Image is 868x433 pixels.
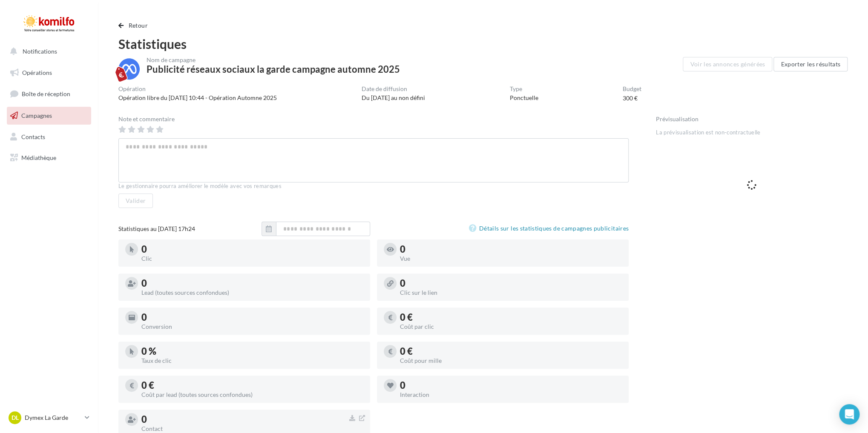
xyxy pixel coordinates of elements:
div: 0 [400,245,622,254]
div: 0 [400,279,622,288]
span: Contacts [21,133,45,140]
div: Conversion [141,324,363,330]
div: Vue [400,256,622,262]
a: DL Dymex La Garde [7,410,91,426]
span: Boîte de réception [22,90,70,97]
span: Opérations [22,69,52,76]
div: 0 [141,415,363,424]
div: 0 [141,313,363,322]
div: Coût pour mille [400,358,622,364]
div: Opération libre du [DATE] 10:44 - Opération Automne 2025 [118,94,277,102]
div: Budget [623,86,641,92]
span: Campagnes [21,112,52,119]
a: Contacts [5,128,93,146]
div: 0 % [141,347,363,356]
div: Open Intercom Messenger [839,404,859,424]
button: Notifications [5,43,89,60]
p: Dymex La Garde [25,413,81,422]
button: Voir les annonces générées [683,57,772,71]
div: Opération [118,86,277,92]
span: Médiathèque [21,154,56,161]
div: Du [DATE] au non défini [362,94,425,102]
div: Le gestionnaire pourra améliorer le modèle avec vos remarques [118,182,629,190]
div: Date de diffusion [362,86,425,92]
div: Coût par lead (toutes sources confondues) [141,392,363,398]
div: Clic sur le lien [400,290,622,296]
div: Nom de campagne [147,57,400,63]
div: 0 [141,245,363,254]
a: Boîte de réception [5,85,93,103]
div: Type [509,86,538,92]
span: DL [11,413,19,422]
a: Médiathèque [5,149,93,167]
a: Campagnes [5,107,93,125]
div: Contact [141,426,363,432]
div: 0 [400,381,622,390]
button: Retour [118,20,151,31]
div: 300 € [623,94,638,103]
div: Lead (toutes sources confondues) [141,290,363,296]
a: Détails sur les statistiques de campagnes publicitaires [469,223,629,234]
span: Retour [129,22,148,29]
div: 0 [141,279,363,288]
div: Clic [141,256,363,262]
div: Statistiques [118,37,848,50]
div: Taux de clic [141,358,363,364]
span: Notifications [23,48,57,55]
div: Publicité réseaux sociaux la garde campagne automne 2025 [147,65,400,74]
button: Exporter les résultats [773,57,848,71]
div: Note et commentaire [118,116,629,122]
div: 0 € [400,347,622,356]
div: 0 € [400,313,622,322]
div: Ponctuelle [509,94,538,102]
button: Valider [118,194,153,208]
div: Statistiques au [DATE] 17h24 [118,225,262,233]
a: Opérations [5,64,93,82]
div: Prévisualisation [656,116,848,122]
div: Interaction [400,392,622,398]
div: Coût par clic [400,324,622,330]
div: 0 € [141,381,363,390]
